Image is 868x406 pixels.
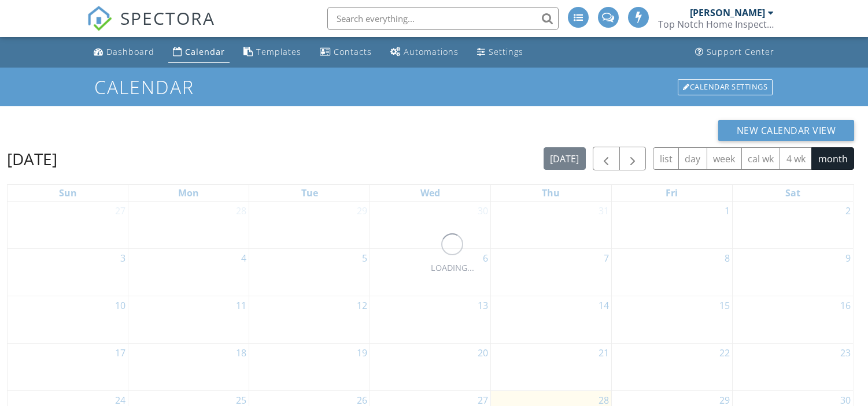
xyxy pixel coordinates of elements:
[327,7,559,30] input: Search everything...
[118,249,128,267] a: Go to August 3, 2025
[843,249,853,267] a: Go to August 9, 2025
[540,185,562,201] a: Thursday
[431,262,474,274] div: LOADING...
[113,344,128,362] a: Go to August 17, 2025
[315,42,376,63] a: Contacts
[113,296,128,315] a: Go to August 10, 2025
[475,202,490,220] a: Go to July 30, 2025
[707,147,742,170] button: week
[370,296,491,343] td: Go to August 13, 2025
[838,296,853,315] a: Go to August 16, 2025
[544,147,586,170] button: [DATE]
[168,42,230,63] a: Calendar
[717,296,732,315] a: Go to August 15, 2025
[690,7,765,18] div: [PERSON_NAME]
[780,147,812,170] button: 4 wk
[722,249,732,267] a: Go to August 8, 2025
[611,296,732,343] td: Go to August 15, 2025
[811,147,854,170] button: month
[360,249,370,267] a: Go to August 5, 2025
[732,296,853,343] td: Go to August 16, 2025
[354,202,370,220] a: Go to July 29, 2025
[490,248,611,296] td: Go to August 7, 2025
[94,77,774,97] h1: Calendar
[722,202,732,220] a: Go to August 1, 2025
[490,202,611,249] td: Go to July 31, 2025
[234,344,249,362] a: Go to August 18, 2025
[249,343,370,390] td: Go to August 19, 2025
[239,42,306,63] a: Templates
[663,185,680,201] a: Friday
[249,202,370,249] td: Go to July 29, 2025
[658,18,774,30] div: Top Notch Home Inspection
[611,202,732,249] td: Go to August 1, 2025
[472,42,528,63] a: Settings
[57,185,79,201] a: Sunday
[707,46,774,57] div: Support Center
[234,202,249,220] a: Go to July 28, 2025
[128,248,249,296] td: Go to August 4, 2025
[475,296,490,315] a: Go to August 13, 2025
[128,343,249,390] td: Go to August 18, 2025
[120,6,215,30] span: SPECTORA
[489,46,523,57] div: Settings
[690,42,779,63] a: Support Center
[717,344,732,362] a: Go to August 22, 2025
[8,296,128,343] td: Go to August 10, 2025
[611,248,732,296] td: Go to August 8, 2025
[596,344,611,362] a: Go to August 21, 2025
[611,343,732,390] td: Go to August 22, 2025
[249,248,370,296] td: Go to August 5, 2025
[8,343,128,390] td: Go to August 17, 2025
[678,79,773,95] div: Calendar Settings
[128,296,249,343] td: Go to August 11, 2025
[741,147,781,170] button: cal wk
[8,248,128,296] td: Go to August 3, 2025
[249,296,370,343] td: Go to August 12, 2025
[113,202,128,220] a: Go to July 27, 2025
[490,343,611,390] td: Go to August 21, 2025
[8,202,128,249] td: Go to July 27, 2025
[593,147,620,170] button: Previous month
[404,46,459,57] div: Automations
[678,147,707,170] button: day
[732,248,853,296] td: Go to August 9, 2025
[185,46,225,57] div: Calendar
[596,202,611,220] a: Go to July 31, 2025
[718,120,855,141] button: New Calendar View
[87,16,215,40] a: SPECTORA
[87,6,112,31] img: The Best Home Inspection Software - Spectora
[89,42,159,63] a: Dashboard
[334,46,372,57] div: Contacts
[106,46,154,57] div: Dashboard
[653,147,679,170] button: list
[354,344,370,362] a: Go to August 19, 2025
[418,185,442,201] a: Wednesday
[619,147,647,170] button: Next month
[176,185,201,201] a: Monday
[256,46,301,57] div: Templates
[239,249,249,267] a: Go to August 4, 2025
[354,296,370,315] a: Go to August 12, 2025
[386,42,463,63] a: Automations (Advanced)
[732,343,853,390] td: Go to August 23, 2025
[677,78,774,96] a: Calendar Settings
[370,343,491,390] td: Go to August 20, 2025
[128,202,249,249] td: Go to July 28, 2025
[838,344,853,362] a: Go to August 23, 2025
[783,185,803,201] a: Saturday
[234,296,249,315] a: Go to August 11, 2025
[596,296,611,315] a: Go to August 14, 2025
[299,185,320,201] a: Tuesday
[370,248,491,296] td: Go to August 6, 2025
[481,249,490,267] a: Go to August 6, 2025
[732,202,853,249] td: Go to August 2, 2025
[843,202,853,220] a: Go to August 2, 2025
[7,147,57,170] h2: [DATE]
[601,249,611,267] a: Go to August 7, 2025
[475,344,490,362] a: Go to August 20, 2025
[490,296,611,343] td: Go to August 14, 2025
[370,202,491,249] td: Go to July 30, 2025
